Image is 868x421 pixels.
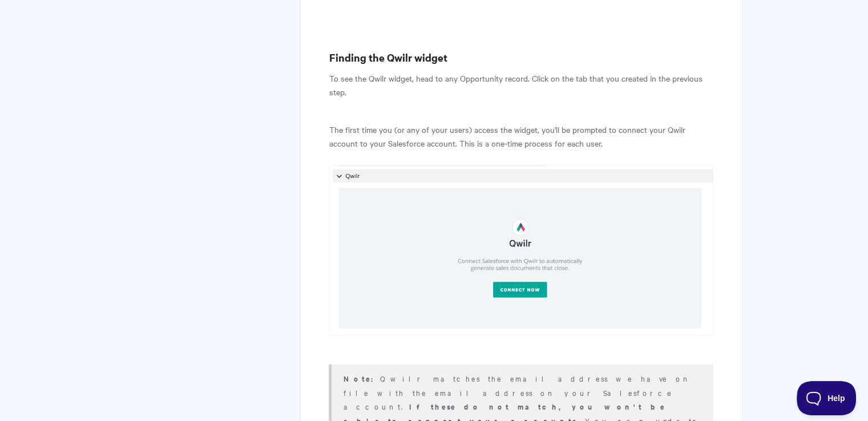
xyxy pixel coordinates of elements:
iframe: Toggle Customer Support [797,381,857,415]
p: To see the Qwilr widget, head to any Opportunity record. Click on the tab that you created in the... [329,71,713,99]
h3: Finding the Qwilr widget [329,50,713,66]
p: The first time you (or any of your users) access the widget, you'll be prompted to connect your Q... [329,123,713,150]
strong: Note: [343,373,380,384]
